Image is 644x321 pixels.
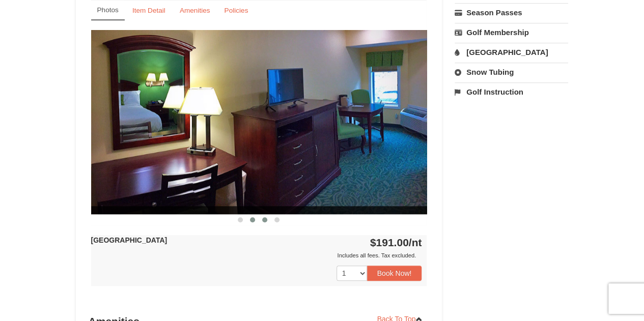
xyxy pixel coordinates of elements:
[91,236,167,244] strong: [GEOGRAPHIC_DATA]
[367,266,422,281] button: Book Now!
[455,3,568,22] a: Season Passes
[370,237,422,248] strong: $191.00
[409,237,422,248] span: /nt
[91,1,125,20] a: Photos
[173,1,217,20] a: Amenities
[455,82,568,101] a: Golf Instruction
[91,250,422,260] div: Includes all fees. Tax excluded.
[91,30,427,214] img: 18876286-39-50e6e3c6.jpg
[224,7,248,14] small: Policies
[180,7,210,14] small: Amenities
[455,43,568,62] a: [GEOGRAPHIC_DATA]
[132,7,165,14] small: Item Detail
[126,1,172,20] a: Item Detail
[97,6,119,14] small: Photos
[217,1,255,20] a: Policies
[455,23,568,42] a: Golf Membership
[455,63,568,81] a: Snow Tubing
